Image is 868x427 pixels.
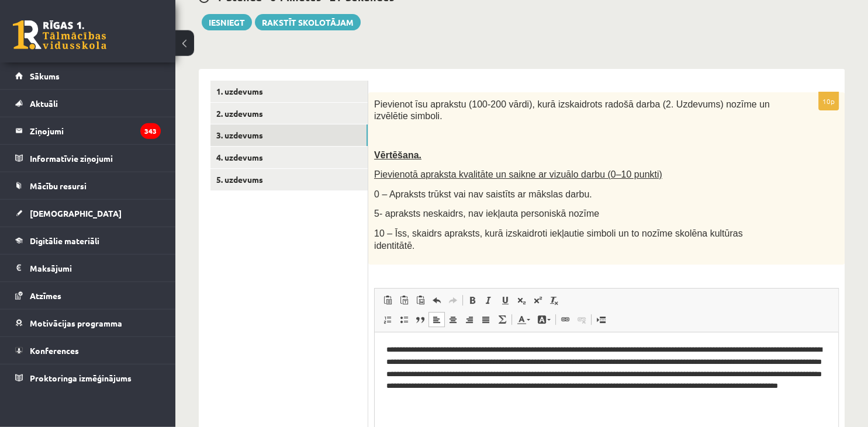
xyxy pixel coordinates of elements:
a: 2. uzdevums [210,103,368,124]
a: Align Right [461,312,478,327]
span: Pievienotā apraksta kvalitāte un saikne ar vizuālo darbu (0–10 punkti) [374,169,662,179]
a: Unlink [573,312,590,327]
a: Justify [478,312,494,327]
span: 10 – Īss, skaidrs apraksts, kurā izskaidroti iekļautie simboli un to nozīme skolēna kultūras iden... [374,228,743,251]
a: 4. uzdevums [210,147,368,168]
span: Aktuāli [30,98,58,109]
a: Italic (Ctrl+I) [480,293,497,308]
legend: Ziņojumi [30,117,161,144]
a: Mācību resursi [15,172,161,199]
a: Align Left [428,312,445,327]
a: Rīgas 1. Tālmācības vidusskola [13,20,106,50]
a: [DEMOGRAPHIC_DATA] [15,200,161,227]
span: Pievienot īsu aprakstu (100-200 vārdi), kurā izskaidrots radošā darba (2. Uzdevums) nozīme un izv... [374,99,770,121]
a: Superscript [530,293,546,308]
a: Math [494,312,510,327]
a: Underline (Ctrl+U) [497,293,513,308]
button: Iesniegt [202,14,252,30]
a: Redo (Ctrl+Y) [445,293,461,308]
span: Motivācijas programma [30,318,122,328]
a: Bold (Ctrl+B) [464,293,480,308]
a: Insert Page Break for Printing [593,312,609,327]
a: 3. uzdevums [210,124,368,146]
a: Paste (Ctrl+V) [379,293,396,308]
a: Background Color [534,312,554,327]
a: Konferences [15,337,161,364]
a: Atzīmes [15,282,161,309]
span: Sākums [30,71,60,81]
a: Sākums [15,63,161,89]
a: Maksājumi [15,255,161,282]
a: Paste as plain text (Ctrl+Shift+V) [396,293,412,308]
a: Undo (Ctrl+Z) [428,293,445,308]
a: Digitālie materiāli [15,227,161,254]
legend: Maksājumi [30,255,161,282]
span: Proktoringa izmēģinājums [30,373,132,383]
a: Aktuāli [15,90,161,117]
p: 10p [818,92,839,110]
a: Informatīvie ziņojumi [15,145,161,172]
a: Link (Ctrl+K) [557,312,573,327]
span: Digitālie materiāli [30,235,99,246]
a: Ziņojumi343 [15,117,161,144]
a: Block Quote [412,312,428,327]
a: Center [445,312,461,327]
a: Insert/Remove Bulleted List [396,312,412,327]
span: 0 – Apraksts trūkst vai nav saistīts ar mākslas darbu. [374,189,592,199]
i: 343 [140,123,161,139]
span: Mācību resursi [30,180,87,191]
a: Proktoringa izmēģinājums [15,364,161,391]
a: Rakstīt skolotājam [255,14,361,30]
a: Text Color [513,312,534,327]
a: Subscript [513,293,530,308]
span: [DEMOGRAPHIC_DATA] [30,208,122,218]
span: Vērtēšana. [374,150,421,160]
span: 5- apraksts neskaidrs, nav iekļauta personiskā nozīme [374,209,599,218]
span: Konferences [30,345,79,356]
a: Motivācijas programma [15,310,161,336]
a: Insert/Remove Numbered List [379,312,396,327]
legend: Informatīvie ziņojumi [30,145,161,172]
a: 1. uzdevums [210,81,368,102]
a: Remove Format [546,293,562,308]
span: Atzīmes [30,290,61,301]
a: Paste from Word [412,293,428,308]
a: 5. uzdevums [210,169,368,190]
